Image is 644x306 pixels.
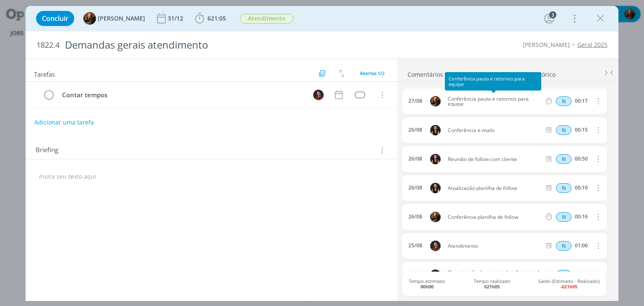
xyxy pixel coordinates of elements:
div: 25/08 [408,243,422,249]
div: 26/08 [408,127,422,133]
span: Conferência e-mails [444,128,545,133]
button: M [312,88,325,101]
span: 621:05 [208,14,226,22]
span: N [556,212,571,222]
div: 31/12 [168,16,185,21]
div: 27/08 [408,98,422,104]
div: 00:15 [575,127,588,133]
div: Conferência pauta e retornos para equipe [445,72,541,91]
a: Geral 2025 [577,41,608,49]
b: -621h05 [560,283,577,290]
span: Atendimento [444,244,545,249]
div: 00:10 [575,185,588,191]
div: dialog [26,6,618,301]
button: 3 [543,12,556,25]
button: Adicionar uma tarefa [34,115,94,130]
b: 621h05 [484,283,500,290]
div: Horas normais [556,125,571,135]
span: Abertas 1/2 [360,70,384,76]
div: 00:50 [575,156,588,162]
div: Horas normais [556,154,571,164]
img: T [430,212,441,222]
div: Horas normais [556,96,571,106]
span: Reunião de follow com cliente [444,157,545,162]
img: I [430,154,441,164]
span: Tarefas [34,68,55,78]
a: Comentários [407,67,444,79]
img: I [430,125,441,135]
span: Briefing [36,145,58,156]
span: Conferência planilha de follow [444,215,545,220]
button: Atendimento [239,13,294,24]
span: N [556,270,571,280]
span: Atualização planilha de follow [444,186,545,191]
div: Contar tempos [58,90,305,100]
img: I [430,183,441,193]
b: 00h00 [421,283,434,290]
span: 1822.4 [36,41,60,50]
div: Horas normais [556,270,571,280]
div: 26/08 [408,185,422,191]
span: N [556,125,571,135]
div: Anexos [456,70,476,79]
div: 00:16 [575,214,588,220]
button: Concluir [36,11,74,26]
img: M [430,241,441,251]
button: T[PERSON_NAME] [83,12,145,25]
div: Demandas gerais atendimento [61,35,366,55]
img: M [430,270,441,280]
span: Atendimento [240,14,293,23]
img: T [430,96,441,106]
span: N [556,96,571,106]
a: [PERSON_NAME] [523,41,570,49]
span: Tempo estimado [409,278,445,289]
div: 26/08 [408,156,422,162]
span: [PERSON_NAME] [98,16,145,21]
img: T [83,12,96,25]
img: arrow-down-up.svg [339,70,345,77]
span: Tempo realizado [474,278,510,289]
a: Histórico [530,67,556,79]
span: N [556,241,571,251]
div: Horas normais [556,241,571,251]
div: 01:00 [575,243,588,249]
span: Organização documento briefing inicial para 2026 [444,270,545,280]
a: Timesheet [488,67,519,79]
span: Concluir [42,15,68,22]
div: Horas normais [556,183,571,193]
img: M [313,90,324,100]
div: 00:17 [575,98,588,104]
span: Conferência pauta e retornos para equipe [444,96,545,106]
span: N [556,183,571,193]
button: 621:05 [193,12,228,25]
span: Saldo (Estimado - Realizado) [538,278,600,289]
div: Horas normais [556,212,571,222]
div: 3 [549,11,556,18]
span: N [556,154,571,164]
div: 26/08 [408,214,422,220]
